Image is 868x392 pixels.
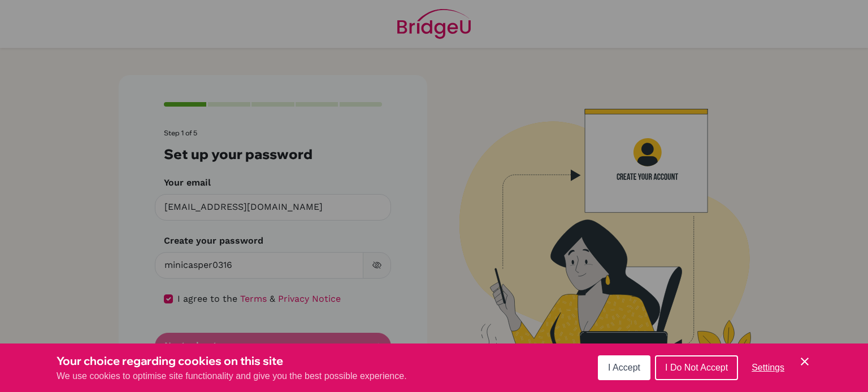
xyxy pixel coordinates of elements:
button: Settings [743,356,793,379]
span: Settings [752,363,784,372]
button: I Accept [598,355,650,380]
p: We use cookies to optimise site functionality and give you the best possible experience. [57,369,407,383]
button: I Do Not Accept [655,355,738,380]
h3: Your choice regarding cookies on this site [57,353,407,369]
span: I Accept [608,363,640,372]
span: I Do Not Accept [665,363,728,372]
button: Save and close [798,355,811,368]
